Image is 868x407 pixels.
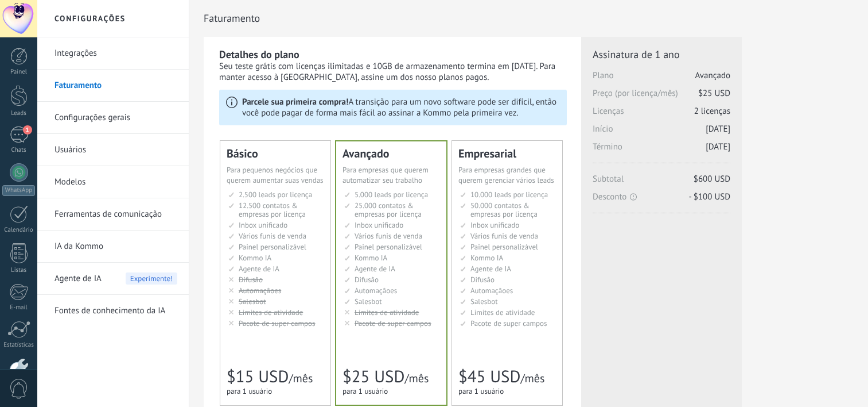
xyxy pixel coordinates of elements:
[55,70,177,102] a: Faturamento
[37,263,189,295] li: Agente de IA
[404,371,429,386] span: /mês
[227,366,289,387] span: $15 USD
[37,198,189,231] li: Ferramentas de comunicação
[470,275,495,285] span: Difusão
[694,106,730,117] span: 2 licenças
[470,318,547,328] span: Pacote de super campos
[355,297,382,306] span: Salesbot
[355,220,403,230] span: Inbox unificado
[342,366,404,387] span: $25 USD
[227,165,324,185] span: Para pequenos negócios que querem aumentar suas vendas
[55,134,177,166] a: Usuários
[698,88,730,99] span: $25 USD
[239,297,266,306] span: Salesbot
[694,174,730,185] span: $600 USD
[37,70,189,102] li: Faturamento
[355,231,422,241] span: Vários funis de venda
[458,386,504,396] span: para 1 usuário
[242,97,348,107] b: Parcele sua primeira compra!
[239,264,279,274] span: Agente de IA
[239,275,263,285] span: Difusão
[470,242,538,252] span: Painel personalizável
[342,386,388,396] span: para 1 usuário
[55,295,177,327] a: Fontes de conhecimento da IA
[593,70,730,88] span: Plano
[37,231,189,263] li: IA da Kommo
[470,308,535,317] span: Limites de atividade
[55,37,177,70] a: Integrações
[458,148,556,159] div: Empresarial
[355,286,397,295] span: Automaçãoes
[355,318,431,328] span: Pacote de super campos
[227,386,272,396] span: para 1 usuário
[355,190,428,199] span: 5.000 leads por licença
[2,68,36,76] div: Painel
[239,286,281,295] span: Automaçãoes
[470,264,511,274] span: Agente de IA
[55,166,177,198] a: Modelos
[342,148,440,159] div: Avançado
[239,231,306,241] span: Vários funis de venda
[242,97,560,118] p: A transição para um novo software pode ser difícil, então você pode pagar de forma mais fácil ao ...
[239,318,316,328] span: Pacote de super campos
[342,165,429,185] span: Para empresas que querem automatizar seu trabalho
[593,106,730,124] span: Licenças
[239,190,312,199] span: 2.500 leads por licença
[689,191,730,202] span: - $100 USD
[2,110,36,117] div: Leads
[706,124,730,135] span: [DATE]
[239,201,306,219] span: 12.500 contatos & empresas por licença
[219,61,567,83] div: Seu teste grátis com licenças ilimitadas e 10GB de armazenamento termina em [DATE]. Para manter a...
[37,166,189,198] li: Modelos
[37,295,189,327] li: Fontes de conhecimento da IA
[470,286,513,295] span: Automaçãoes
[355,275,379,285] span: Difusão
[355,264,395,274] span: Agente de IA
[2,226,36,234] div: Calendário
[2,267,36,274] div: Listas
[2,341,36,349] div: Estatísticas
[520,371,544,386] span: /mês
[458,366,520,387] span: $45 USD
[239,220,287,230] span: Inbox unificado
[706,141,730,152] span: [DATE]
[37,134,189,166] li: Usuários
[289,371,313,386] span: /mês
[227,148,324,159] div: Básico
[126,272,177,285] span: Experimente!
[55,263,102,295] span: Agente de IA
[2,185,35,196] div: WhatsApp
[593,124,730,141] span: Início
[355,201,422,219] span: 25.000 contatos & empresas por licença
[355,242,422,252] span: Painel personalizável
[593,141,730,159] span: Término
[204,12,260,24] span: Faturamento
[470,201,538,219] span: 50.000 contatos & empresas por licença
[593,88,730,106] span: Preço (por licença/mês)
[2,304,36,312] div: E-mail
[2,147,36,154] div: Chats
[37,37,189,70] li: Integrações
[55,198,177,231] a: Ferramentas de comunicação
[470,253,503,263] span: Kommo IA
[593,174,730,191] span: Subtotal
[55,263,177,295] a: Agente de IA Experimente!
[470,220,519,230] span: Inbox unificado
[355,253,387,263] span: Kommo IA
[55,102,177,134] a: Configurações gerais
[55,231,177,263] a: IA da Kommo
[593,191,730,202] span: Desconto
[695,70,730,81] span: Avançado
[593,48,730,61] span: Assinatura de 1 ano
[470,297,498,306] span: Salesbot
[239,308,303,317] span: Limites de atividade
[470,190,548,199] span: 10.000 leads por licença
[239,242,306,252] span: Painel personalizável
[470,231,538,241] span: Vários funis de venda
[23,125,32,135] span: 1
[355,308,419,317] span: Limites de atividade
[37,102,189,134] li: Configurações gerais
[239,253,271,263] span: Kommo IA
[219,48,299,61] b: Detalhes do plano
[458,165,554,185] span: Para empresas grandes que querem gerenciar vários leads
